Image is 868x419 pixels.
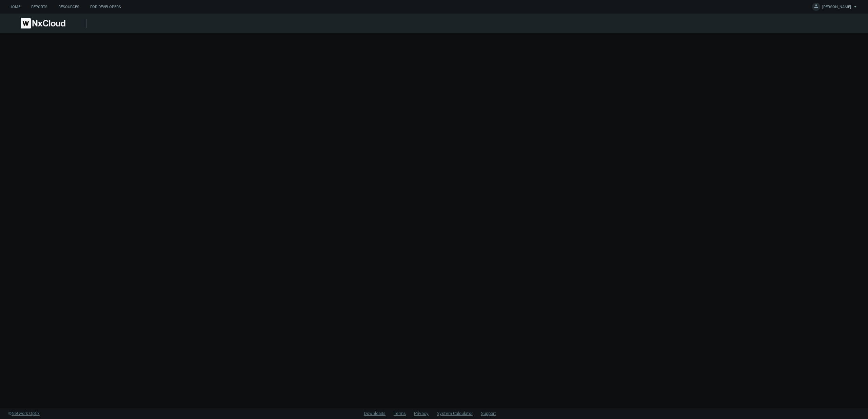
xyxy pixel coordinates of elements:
[8,410,40,417] a: ©Network Optix
[12,410,40,416] span: Network Optix
[481,410,496,416] a: Support
[414,410,429,416] a: Privacy
[437,410,473,416] a: System Calculator
[53,3,85,11] a: Resources
[4,3,26,11] a: Home
[822,4,851,12] span: [PERSON_NAME]
[85,3,126,11] a: For Developers
[26,3,53,11] a: Reports
[394,410,406,416] a: Terms
[364,410,386,416] a: Downloads
[21,18,65,28] img: Nx Cloud logo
